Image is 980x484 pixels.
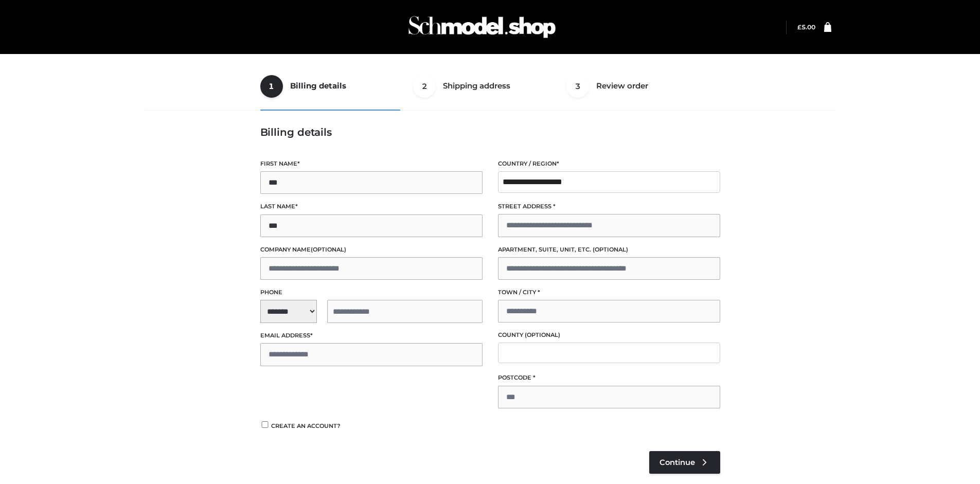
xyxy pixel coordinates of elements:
[260,159,483,169] label: First name
[260,126,720,138] h3: Billing details
[660,458,695,467] span: Continue
[593,246,628,253] span: (optional)
[260,421,270,428] input: Create an account?
[498,288,720,297] label: Town / City
[498,373,720,383] label: Postcode
[260,288,483,297] label: Phone
[498,330,720,340] label: County
[311,246,346,253] span: (optional)
[260,202,483,211] label: Last name
[498,159,720,169] label: Country / Region
[498,245,720,255] label: Apartment, suite, unit, etc.
[405,7,559,47] img: Schmodel Admin 964
[797,23,815,31] a: £5.00
[271,422,341,429] span: Create an account?
[498,202,720,211] label: Street address
[649,451,720,474] a: Continue
[260,331,483,340] label: Email address
[260,245,483,255] label: Company name
[797,23,815,31] bdi: 5.00
[797,23,801,31] span: £
[525,331,560,338] span: (optional)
